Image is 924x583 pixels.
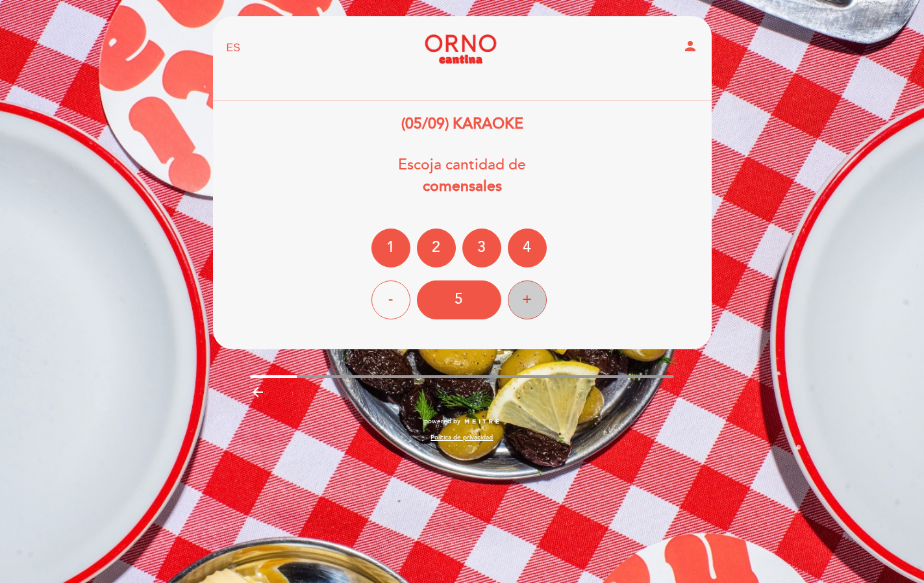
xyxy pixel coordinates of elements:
[401,114,523,135] div: (05/09) KARAOKE
[417,280,501,319] div: 5
[508,280,547,319] div: +
[371,280,410,319] div: -
[212,155,712,197] div: Escoja cantidad de
[417,229,456,267] div: 2
[462,229,501,267] div: 3
[371,229,410,267] div: 1
[682,38,698,54] i: person
[424,417,501,426] a: powered by
[250,384,266,400] i: arrow_backward
[508,229,547,267] div: 4
[423,177,502,195] b: comensales
[682,38,698,58] button: person
[464,419,501,425] img: MEITRE
[424,417,460,426] span: powered by
[381,31,543,66] a: Orno Cantina
[431,433,493,442] a: Política de privacidad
